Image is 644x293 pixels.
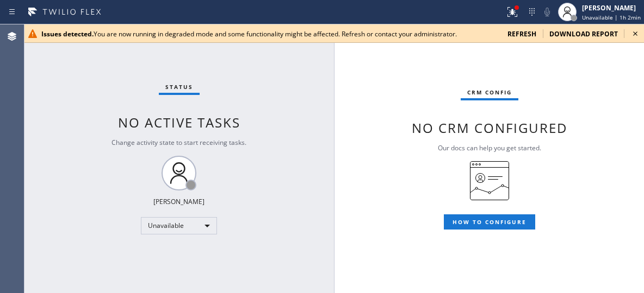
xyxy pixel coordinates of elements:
div: [PERSON_NAME] [582,3,641,12]
div: You are now running in degraded mode and some functionality might be affected. Refresh or contact... [41,29,499,39]
span: Status [165,83,193,91]
span: Change activity state to start receiving tasks. [112,138,246,147]
span: Our docs can help you get started. [438,143,541,152]
button: Mute [540,4,555,20]
span: refresh [507,29,536,39]
div: [PERSON_NAME] [153,197,205,206]
span: CRM config [467,88,512,96]
span: No active tasks [118,113,240,131]
div: Unavailable [141,217,217,234]
button: HOW TO CONFIGURE [444,214,535,230]
span: No CRM configured [412,119,567,137]
span: HOW TO CONFIGURE [453,218,527,226]
b: Issues detected. [41,29,94,39]
span: download report [549,29,618,39]
span: Unavailable | 1h 2min [582,14,641,21]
